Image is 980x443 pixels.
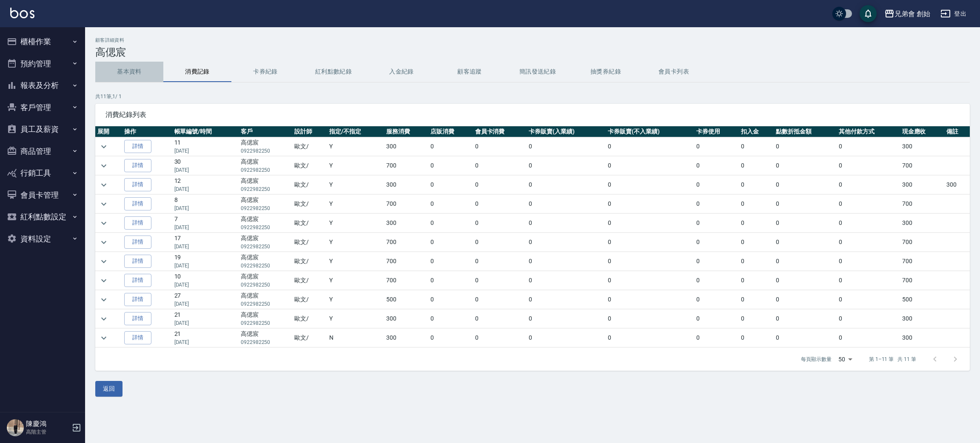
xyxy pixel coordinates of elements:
p: [DATE] [174,281,236,289]
td: 700 [900,233,944,252]
td: 0 [694,271,738,290]
td: 0 [694,233,738,252]
a: 詳情 [124,293,151,306]
a: 詳情 [124,274,151,287]
td: 高偲宸 [239,290,292,309]
td: 300 [900,310,944,328]
td: 21 [172,329,239,347]
button: 預約管理 [3,53,82,75]
td: 高偲宸 [239,214,292,233]
td: 0 [527,290,606,309]
td: 0 [473,233,527,252]
button: 返回 [95,381,122,397]
button: 入金紀錄 [367,62,436,82]
td: 10 [172,271,239,290]
td: 0 [774,329,837,347]
td: 歐文 / [292,214,327,233]
td: 500 [900,290,944,309]
td: 0 [739,233,774,252]
button: 紅利點數設定 [3,206,82,228]
td: 歐文 / [292,329,327,347]
td: 高偲宸 [239,271,292,290]
button: 基本資料 [95,62,163,82]
td: 0 [606,156,694,175]
td: 0 [606,329,694,347]
p: 高階主管 [26,428,69,436]
div: 50 [835,348,855,371]
td: 0 [527,195,606,213]
button: expand row [97,255,110,268]
td: 0 [527,252,606,271]
p: 0922982250 [241,319,290,327]
p: 0922982250 [241,281,290,289]
a: 詳情 [124,236,151,249]
td: 300 [944,176,970,194]
td: 歐文 / [292,290,327,309]
td: 0 [473,214,527,233]
th: 會員卡消費 [473,126,527,137]
th: 扣入金 [739,126,774,137]
span: 消費紀錄列表 [105,111,960,119]
td: 0 [428,233,473,252]
td: 0 [606,176,694,194]
td: 0 [739,137,774,156]
td: 0 [473,310,527,328]
td: 0 [694,176,738,194]
div: 兄弟會 創始 [895,9,930,19]
td: 0 [606,290,694,309]
td: 0 [739,252,774,271]
button: 會員卡管理 [3,184,82,206]
td: Y [327,252,384,271]
button: expand row [97,179,110,191]
td: 300 [900,176,944,194]
td: 0 [428,214,473,233]
td: 300 [900,137,944,156]
th: 其他付款方式 [837,126,900,137]
p: [DATE] [174,166,236,174]
td: 0 [527,233,606,252]
td: Y [327,233,384,252]
td: 0 [428,329,473,347]
td: 歐文 / [292,233,327,252]
button: expand row [97,293,110,306]
a: 詳情 [124,197,151,210]
td: 0 [739,329,774,347]
td: 700 [384,271,428,290]
a: 詳情 [124,178,151,191]
button: 員工及薪資 [3,118,82,140]
p: 0922982250 [241,185,290,193]
td: 0 [774,195,837,213]
td: 700 [384,233,428,252]
td: 0 [774,156,837,175]
p: 0922982250 [241,243,290,250]
td: 19 [172,252,239,271]
td: 0 [527,214,606,233]
p: 0922982250 [241,300,290,308]
td: 0 [428,176,473,194]
td: Y [327,271,384,290]
td: 0 [774,137,837,156]
button: 櫃檯作業 [3,31,82,53]
p: [DATE] [174,224,236,231]
td: 0 [606,195,694,213]
button: expand row [97,198,110,210]
td: 0 [473,137,527,156]
td: 0 [473,176,527,194]
td: 0 [428,271,473,290]
p: 0922982250 [241,262,290,270]
h3: 高偲宸 [95,46,970,58]
td: 高偲宸 [239,156,292,175]
button: 卡券紀錄 [231,62,299,82]
button: 紅利點數紀錄 [299,62,367,82]
td: 0 [606,252,694,271]
img: Logo [10,8,34,18]
th: 操作 [122,126,172,137]
td: 0 [774,214,837,233]
td: 0 [527,176,606,194]
a: 詳情 [124,140,151,153]
td: 0 [837,156,900,175]
td: 高偲宸 [239,137,292,156]
th: 客戶 [239,126,292,137]
p: 0922982250 [241,166,290,174]
p: [DATE] [174,338,236,346]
